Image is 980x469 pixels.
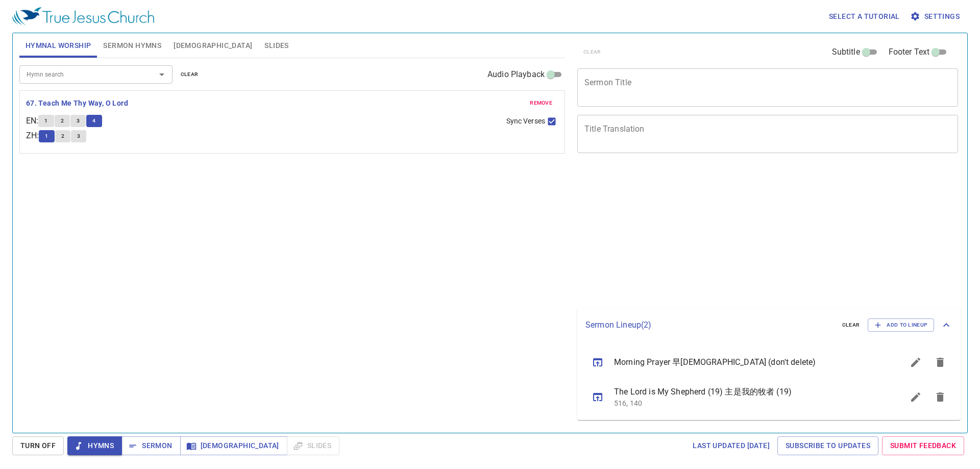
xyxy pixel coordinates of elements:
[614,398,879,408] p: 516, 140
[103,39,161,52] span: Sermon Hymns
[530,98,552,108] span: remove
[77,116,80,126] span: 3
[26,115,38,127] p: EN :
[130,439,172,452] span: Sermon
[155,67,169,82] button: Open
[77,132,80,141] span: 3
[20,439,56,452] span: Turn Off
[175,68,205,81] button: clear
[86,115,102,127] button: 4
[26,97,130,110] button: 67. Teach Me Thy Way, O Lord
[12,436,64,455] button: Turn Off
[92,116,95,126] span: 4
[61,116,64,126] span: 2
[76,439,114,452] span: Hymns
[264,39,288,52] span: Slides
[889,46,930,58] span: Footer Text
[912,10,960,23] span: Settings
[777,436,878,455] a: Subscribe to Updates
[573,164,883,305] iframe: from-child
[577,342,961,419] ul: sermon lineup list
[180,436,287,455] button: [DEMOGRAPHIC_DATA]
[44,116,47,126] span: 1
[55,130,70,142] button: 2
[26,130,39,142] p: ZH :
[842,320,860,330] span: clear
[506,116,545,127] span: Sync Verses
[188,439,279,452] span: [DEMOGRAPHIC_DATA]
[825,7,904,26] button: Select a tutorial
[26,97,128,110] b: 67. Teach Me Thy Way, O Lord
[577,308,961,342] div: Sermon Lineup(2)clearAdd to Lineup
[38,115,54,127] button: 1
[70,115,86,127] button: 3
[39,130,54,142] button: 1
[26,39,91,52] span: Hymnal Worship
[908,7,964,26] button: Settings
[174,39,252,52] span: [DEMOGRAPHIC_DATA]
[868,318,934,332] button: Add to Lineup
[689,436,774,455] a: Last updated [DATE]
[61,132,64,141] span: 2
[524,97,558,109] button: remove
[882,436,964,455] a: Submit Feedback
[786,439,870,452] span: Subscribe to Updates
[829,10,900,23] span: Select a tutorial
[181,70,199,79] span: clear
[71,130,86,142] button: 3
[12,7,154,26] img: True Jesus Church
[67,436,122,455] button: Hymns
[693,439,770,452] span: Last updated [DATE]
[874,320,927,330] span: Add to Lineup
[585,319,834,331] p: Sermon Lineup ( 2 )
[55,115,70,127] button: 2
[614,386,879,398] span: The Lord is My Shepherd (19) 主是我的牧者 (19)
[121,436,180,455] button: Sermon
[836,319,866,331] button: clear
[45,132,48,141] span: 1
[890,439,956,452] span: Submit Feedback
[487,68,545,81] span: Audio Playback
[614,356,879,368] span: Morning Prayer 早[DEMOGRAPHIC_DATA] (don't delete)
[832,46,860,58] span: Subtitle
